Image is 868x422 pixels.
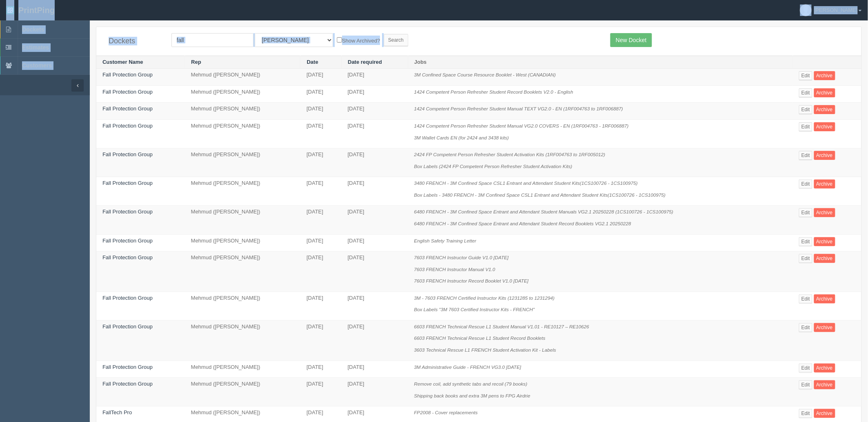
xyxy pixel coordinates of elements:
td: [DATE] [342,120,408,148]
td: Mehmud ([PERSON_NAME]) [185,148,300,177]
td: [DATE] [300,206,342,234]
a: Fall Protection Group [102,209,153,215]
td: [DATE] [300,177,342,206]
span: Customers [22,62,52,69]
a: Edit [799,180,812,189]
a: Edit [799,254,812,263]
td: [DATE] [300,320,342,361]
a: Customer Name [102,59,143,65]
i: 3603 Technical Rescue L1 FRENCH Student Activation Kit - Labels [414,347,556,352]
i: 6603 FRENCH Technical Rescue L1 Student Record Booklets [414,335,545,341]
td: [DATE] [300,234,342,251]
a: Archive [814,237,835,246]
i: 7603 FRENCH Instructor Record Booklet V1.0 [DATE] [414,278,528,283]
a: Date required [348,59,382,65]
i: 7603 FRENCH Instructor Manual V1.0 [414,267,495,272]
td: Mehmud ([PERSON_NAME]) [185,378,300,406]
i: 3M - 7603 FRENCH Certified Instructor Kits (1231285 to 1231294) [414,295,554,301]
td: [DATE] [300,378,342,406]
i: 6480 FRENCH - 3M Confined Space Entrant and Attendant Student Manuals VG2.1 20250228 (1CS100726 -... [414,209,673,214]
span: Dockets [22,26,44,33]
td: Mehmud ([PERSON_NAME]) [185,177,300,206]
a: Edit [799,88,812,97]
td: [DATE] [342,320,408,361]
a: Archive [814,364,835,373]
i: 3M Confined Space Course Resource Booklet - West (CANADIAN) [414,72,556,77]
a: Edit [799,122,812,131]
td: [DATE] [342,177,408,206]
td: [DATE] [300,148,342,177]
span: Estimates [22,44,49,51]
td: [DATE] [342,251,408,292]
i: Remove coil, add synthetic tabs and recoil (79 books) [414,381,527,386]
a: Rep [191,59,201,65]
img: logo-3e63b451c926e2ac314895c53de4908e5d424f24456219fb08d385ab2e579770.png [6,6,14,14]
i: 6603 FRENCH Technical Rescue L1 Student Manual V1.01 - RE10127 – RE10626 [414,324,589,329]
a: Edit [799,105,812,114]
a: Date [307,59,318,65]
td: [DATE] [342,292,408,320]
a: New Docket [610,33,652,47]
input: Show Archived? [337,37,342,43]
h4: Dockets [109,37,159,45]
td: Mehmud ([PERSON_NAME]) [185,320,300,361]
td: [DATE] [342,206,408,234]
td: [DATE] [300,292,342,320]
td: Mehmud ([PERSON_NAME]) [185,69,300,86]
td: [DATE] [300,361,342,378]
i: 6480 FRENCH - 3M Confined Space Entrant and Attendant Student Record Booklets VG2.1 20250228 [414,221,631,226]
a: Fall Protection Group [102,72,153,78]
i: Shipping back books and extra 3M pens to FPG Airdrie [414,393,530,398]
th: Jobs [408,56,793,69]
i: 1424 Competent Person Refresher Student Manual TEXT VG2.0 - EN (1RF004763 to 1RF006887) [414,106,623,111]
a: Archive [814,409,835,418]
i: 3M Wallet Cards EN (for 2424 and 3438 kits) [414,135,509,140]
a: Archive [814,254,835,263]
a: Edit [799,151,812,160]
i: 2424 FP Competent Person Refresher Student Activation Kits (1RF004763 to 1RF005012) [414,152,605,157]
a: Fall Protection Group [102,180,153,186]
td: Mehmud ([PERSON_NAME]) [185,206,300,234]
a: Fall Protection Group [102,105,153,112]
td: [DATE] [300,85,342,103]
a: Fall Protection Group [102,364,153,370]
td: [DATE] [300,120,342,148]
a: Fall Protection Group [102,295,153,301]
a: Edit [799,71,812,80]
i: 3M Administrative Guide - FRENCH VG3.0 [DATE] [414,364,521,370]
i: 1424 Competent Person Refresher Student Record Booklets V2.0 - English [414,89,573,94]
td: Mehmud ([PERSON_NAME]) [185,120,300,148]
i: 7603 FRENCH Instructor Guide V1.0 [DATE] [414,255,509,260]
td: [DATE] [342,148,408,177]
a: Edit [799,208,812,217]
i: Box Labels (2424 FP Competent Person Refresher Student Activation Kits) [414,164,572,169]
a: Archive [814,208,835,217]
a: Archive [814,71,835,80]
a: Fall Protection Group [102,123,153,129]
a: Fall Protection Group [102,323,153,330]
a: Fall Protection Group [102,89,153,95]
td: Mehmud ([PERSON_NAME]) [185,292,300,320]
i: FP2008 - Cover replacements [414,410,478,415]
a: Fall Protection Group [102,254,153,260]
td: [DATE] [342,69,408,86]
input: Customer Name [171,33,254,47]
a: Fall Protection Group [102,151,153,157]
i: 3480 FRENCH - 3M Confined Space CSL1 Entrant and Attendant Student Kits(1CS100726 - 1CS100975) [414,180,638,186]
a: Edit [799,409,812,418]
td: [DATE] [342,361,408,378]
a: Edit [799,364,812,373]
a: Edit [799,323,812,332]
td: Mehmud ([PERSON_NAME]) [185,251,300,292]
a: Fall Protection Group [102,381,153,387]
label: Show Archived? [337,36,380,45]
td: [DATE] [300,251,342,292]
a: Archive [814,323,835,332]
a: Edit [799,237,812,246]
td: [DATE] [342,103,408,120]
input: Search [384,34,408,46]
a: Archive [814,380,835,389]
a: Edit [799,380,812,389]
a: Fall Protection Group [102,238,153,244]
img: avatar_default-7531ab5dedf162e01f1e0bb0964e6a185e93c5c22dfe317fb01d7f8cd2b1632c.jpg [800,4,812,16]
